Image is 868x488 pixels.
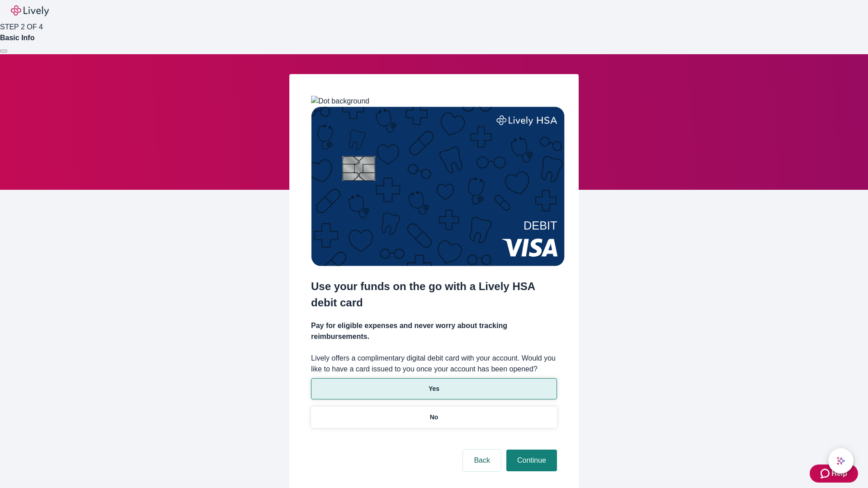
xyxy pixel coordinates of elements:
[11,5,49,16] img: Lively
[836,456,845,465] svg: Lively AI Assistant
[311,278,557,311] h2: Use your funds on the go with a Lively HSA debit card
[311,320,557,342] h4: Pay for eligible expenses and never worry about tracking reimbursements.
[311,407,557,428] button: No
[810,465,858,483] button: Zendesk support iconHelp
[430,413,439,422] p: No
[828,448,854,474] button: chat
[429,384,439,394] p: Yes
[821,468,831,479] svg: Zendesk support icon
[311,353,557,375] label: Lively offers a complimentary digital debit card with your account. Would you like to have a card...
[831,468,847,479] span: Help
[506,450,557,471] button: Continue
[463,450,501,471] button: Back
[311,107,565,266] img: Debit card
[311,378,557,399] button: Yes
[311,96,369,107] img: Dot background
